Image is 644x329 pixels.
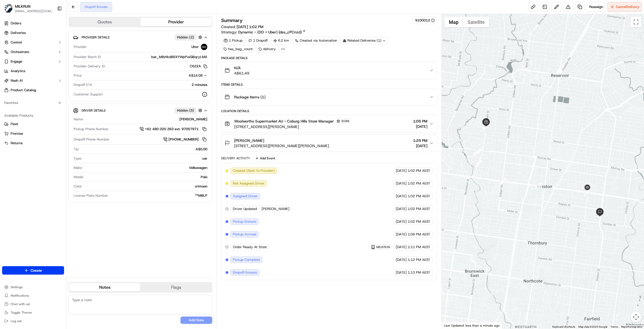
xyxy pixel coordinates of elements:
span: Uber [191,45,199,49]
div: Volkswagen [84,165,207,170]
a: Returns [4,141,62,146]
span: Orders [11,21,21,26]
div: 9 [499,178,506,185]
span: Price [74,73,82,78]
button: Show street map [444,17,463,27]
div: Related Deliveries (1) [340,37,388,44]
div: Location Details [221,109,437,113]
span: [STREET_ADDRESS][PERSON_NAME] [234,124,351,129]
div: Items Details [221,82,437,87]
button: Provider [140,18,212,26]
span: [EMAIL_ADDRESS][DOMAIN_NAME] [15,9,53,13]
button: A$14.08 [161,73,207,78]
span: Dropoff Enroute [233,270,257,275]
button: Returns [2,139,64,147]
span: Driver Details [82,108,106,113]
span: Color [74,184,82,189]
a: [PHONE_NUMBER] [163,137,207,142]
button: Create [2,266,64,275]
span: Hidden ( 2 ) [177,35,194,40]
span: Product Catalog [11,88,36,93]
span: Not Assigned Driver [233,181,264,186]
a: Promise [4,131,62,136]
span: 1:02 PM AEST [408,219,430,224]
div: A$0.00 [81,147,207,152]
button: Woolworths Supermarket AU - Coburg Hills Store Manager3096[STREET_ADDRESS][PERSON_NAME]1:05 PM[DATE] [221,115,437,133]
div: 5 [483,123,490,130]
div: car [83,156,207,161]
div: Polo [85,175,207,179]
span: Pickup Phone Number [74,127,109,131]
div: 9100012 [415,18,435,23]
span: [DATE] 1:02 PM [237,24,263,29]
div: Last Updated: less than a minute ago [442,322,502,329]
div: 8 [475,160,482,167]
a: Terms (opens in new tab) [611,325,618,328]
img: MILKRUN [4,4,13,13]
span: Fleet [11,122,18,126]
span: Woolworths Supermarket AU - Coburg Hills Store Manager [234,119,334,124]
span: [DATE] [413,124,427,129]
button: Driver DetailsHidden (5) [73,106,208,115]
a: Created via Automation [293,37,339,44]
span: Provider Batch ID [74,55,101,59]
span: Promise [11,131,23,136]
button: Quotes [69,18,140,26]
div: 1 Pickup [221,37,245,44]
span: Control [11,40,22,45]
button: Hidden (2) [175,34,204,41]
span: MILKRUN [15,4,31,9]
div: Favorites [2,99,64,107]
span: A$14.08 [189,73,203,78]
span: 1:02 PM AEST [408,194,430,199]
span: 3096 [341,119,350,123]
div: 11 [584,189,591,196]
img: Google [443,322,461,329]
button: Engage [2,57,64,66]
span: 1:25 PM [413,138,427,143]
span: [DATE] [396,270,407,275]
div: crimson [84,184,207,189]
button: Map camera controls [631,312,641,322]
span: [STREET_ADDRESS][PERSON_NAME][PERSON_NAME] [234,143,329,148]
button: Reassign [587,2,605,12]
span: 1:13 PM AEST [408,270,430,275]
div: 1 Dropoff [246,37,270,44]
span: Chat with us! [11,302,30,306]
button: Provider DetailsHidden (2) [73,33,208,42]
button: Flags [140,283,212,292]
div: 6.2 km [271,37,292,44]
span: [DATE] [396,181,407,186]
a: Report a map error [621,325,642,328]
span: Make [74,165,82,170]
span: License Plate Number [74,193,108,198]
a: Analytics [2,67,64,75]
span: Dropoff Phone Number [74,137,110,142]
div: 2 [477,147,484,154]
span: Tip [74,147,79,152]
span: [DATE] [396,207,407,211]
span: Engage [11,59,22,64]
div: 1 [473,149,480,156]
span: Provider Delivery ID [74,64,105,69]
span: Pickup Complete [233,257,260,262]
button: CancelDelivery [608,2,642,12]
span: [PERSON_NAME] [262,207,289,211]
button: Settings [2,283,64,291]
button: N/AA$61.49 [221,62,437,79]
span: 1:02 PM AEST [408,181,430,186]
div: [PERSON_NAME] [85,117,207,122]
span: Log out [11,319,22,323]
span: Dropoff ETA [74,82,92,87]
button: Orchestrate [2,48,64,56]
a: Open this area in Google Maps (opens a new window) [443,322,461,329]
span: [PERSON_NAME] [234,138,264,143]
span: Toggle Theme [11,310,32,315]
a: +61 480 020 263 ext. 97057971 [140,126,207,132]
span: Created: [221,24,263,29]
div: has_bag_count [221,45,255,53]
button: Keyboard shortcuts [552,325,575,329]
span: Settings [11,285,23,289]
a: Fleet [4,122,62,126]
div: 4 [483,124,490,130]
